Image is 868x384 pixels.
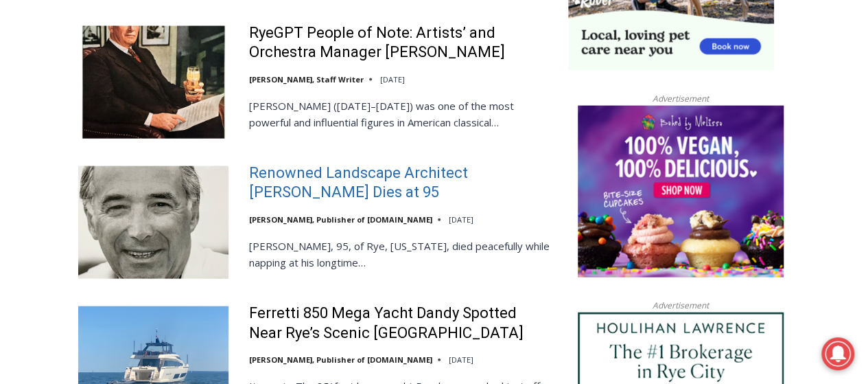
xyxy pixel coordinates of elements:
[249,74,364,84] a: [PERSON_NAME], Staff Writer
[1,138,138,171] a: Open Tues. - Sun. [PHONE_NUMBER]
[449,354,473,365] time: [DATE]
[639,299,723,312] span: Advertisement
[249,163,550,203] a: Renowned Landscape Architect [PERSON_NAME] Dies at 95
[78,26,228,139] img: RyeGPT People of Note: Artists’ and Orchestra Manager Arthur Judson
[141,86,202,164] div: "[PERSON_NAME]'s draw is the fine variety of pristine raw fish kept on hand"
[249,23,550,63] a: RyeGPT People of Note: Artists’ and Orchestra Manager [PERSON_NAME]
[4,142,134,194] span: Open Tues. - Sun. [PHONE_NUMBER]
[408,4,495,63] a: Book [PERSON_NAME]'s Good Humor for Your Event
[639,92,723,105] span: Advertisement
[249,98,550,131] p: [PERSON_NAME] ([DATE]–[DATE]) was one of the most powerful and influential figures in American cl...
[249,238,550,271] p: [PERSON_NAME], 95, of Rye, [US_STATE], died peacefully while napping at his longtime…
[249,214,432,225] a: [PERSON_NAME], Publisher of [DOMAIN_NAME]
[418,14,478,53] h4: Book [PERSON_NAME]'s Good Humor for Your Event
[249,304,550,343] a: Ferretti 850 Mega Yacht Dandy Spotted Near Rye’s Scenic [GEOGRAPHIC_DATA]
[449,214,473,225] time: [DATE]
[330,133,665,171] a: Intern @ [DOMAIN_NAME]
[380,74,405,84] time: [DATE]
[359,137,636,168] span: Intern @ [DOMAIN_NAME]
[578,106,784,278] img: Baked by Melissa
[90,25,339,38] div: No Generators on Trucks so No Noise or Pollution
[78,166,228,279] img: Renowned Landscape Architect Peter Rolland Dies at 95
[249,354,432,365] a: [PERSON_NAME], Publisher of [DOMAIN_NAME]
[347,1,648,133] div: "I learned about the history of a place I’d honestly never considered even as a resident of [GEOG...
